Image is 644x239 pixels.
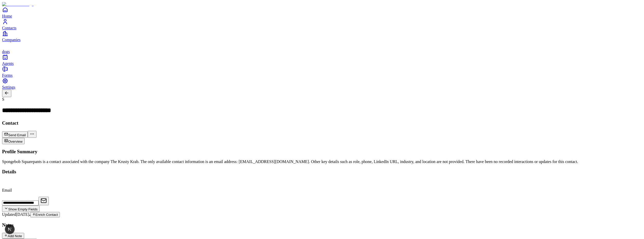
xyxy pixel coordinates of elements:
[2,138,25,144] button: Overview
[2,159,642,164] div: Spongebob Squarepants is a contact associated with the company The Krusty Krab. The only availabl...
[2,7,642,18] a: Home
[2,131,28,138] button: Send Email
[2,97,642,102] div: S
[2,188,642,193] p: Email
[2,30,642,42] a: Companies
[2,85,15,89] span: Settings
[2,66,642,78] a: Forms
[30,212,60,217] button: Enrich Contact
[2,26,16,30] span: Contacts
[2,233,24,239] button: Add Note
[2,49,10,54] span: dogs
[2,78,642,89] a: Settings
[8,133,26,137] span: Send Email
[2,212,29,217] span: Updated [DATE]
[2,2,34,7] img: Item Brain Logo
[2,149,642,155] h3: Profile Summary
[2,19,642,30] a: Contacts
[2,169,642,175] h3: Details
[2,14,12,18] span: Home
[2,61,14,66] span: Agents
[28,131,36,138] button: More actions
[39,197,49,205] button: Open
[2,54,642,66] a: Agents
[2,206,40,212] button: Show Empty Fields
[4,234,22,238] div: Add Note
[2,42,642,54] a: dogs
[2,38,21,42] span: Companies
[2,222,642,228] h3: Notes
[2,73,13,78] span: Forms
[2,120,642,126] h3: Contact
